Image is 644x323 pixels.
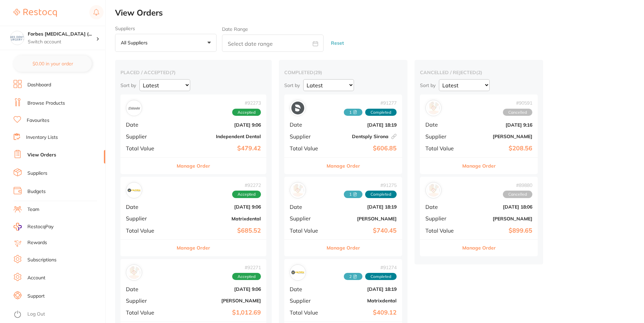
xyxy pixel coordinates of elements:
[290,228,324,234] span: Total Value
[120,177,266,256] div: Matrixdental#92272AcceptedDate[DATE] 9:06SupplierMatrixdentalTotal Value$685.52Manage Order
[27,117,49,124] a: Favourites
[290,133,324,139] span: Supplier
[175,134,261,139] b: Independent Dental
[427,102,440,114] img: Adam Dental
[27,257,57,263] a: Subscriptions
[126,286,169,292] span: Date
[175,145,261,152] b: $479.42
[290,298,324,304] span: Supplier
[232,265,261,270] span: # 92271
[465,227,532,234] b: $899.65
[27,206,39,213] a: Team
[290,309,324,316] span: Total Value
[329,122,397,128] b: [DATE] 18:19
[344,109,362,116] span: Received
[121,40,150,46] p: All suppliers
[115,26,217,31] label: Suppliers
[126,122,169,128] span: Date
[128,184,140,197] img: Matrixdental
[177,240,210,256] button: Manage Order
[290,204,324,210] span: Date
[27,223,53,230] span: RestocqPay
[14,309,103,320] button: Log Out
[126,309,169,316] span: Total Value
[27,152,56,158] a: View Orders
[329,145,397,152] b: $606.85
[120,82,136,88] p: Sort by
[465,204,532,210] b: [DATE] 18:06
[420,69,538,76] h2: cancelled / rejected ( 2 )
[425,133,459,139] span: Supplier
[425,122,459,128] span: Date
[175,216,261,221] b: Matrixdental
[27,293,45,300] a: Support
[175,227,261,234] b: $685.52
[126,204,169,210] span: Date
[290,145,324,151] span: Total Value
[462,158,496,174] button: Manage Order
[327,240,360,256] button: Manage Order
[128,102,140,114] img: Independent Dental
[425,204,459,210] span: Date
[27,82,51,88] a: Dashboard
[27,311,45,318] a: Log Out
[503,109,532,116] span: Cancelled
[26,134,58,141] a: Inventory Lists
[344,191,362,198] span: Received
[126,228,169,234] span: Total Value
[344,273,362,280] span: Received
[462,240,496,256] button: Manage Order
[284,82,300,88] p: Sort by
[329,134,397,139] b: Dentsply Sirona
[365,273,397,280] span: Completed
[465,216,532,221] b: [PERSON_NAME]
[126,298,169,304] span: Supplier
[427,184,440,197] img: Henry Schein Halas
[365,109,397,116] span: Completed
[232,109,261,116] span: Accepted
[175,286,261,292] b: [DATE] 9:06
[232,100,261,106] span: # 92273
[329,286,397,292] b: [DATE] 18:19
[503,100,532,106] span: # 90591
[14,223,53,231] a: RestocqPay
[175,204,261,210] b: [DATE] 9:06
[27,239,47,246] a: Rewards
[222,35,324,52] input: Select date range
[329,216,397,221] b: [PERSON_NAME]
[175,309,261,316] b: $1,012.69
[344,265,397,270] span: # 91274
[10,31,24,45] img: Forbes Dental Surgery (DentalTown 6)
[27,275,45,281] a: Account
[14,5,57,21] a: Restocq Logo
[27,170,47,177] a: Suppliers
[284,69,402,76] h2: completed ( 29 )
[291,102,304,114] img: Dentsply Sirona
[222,26,248,32] label: Date Range
[465,134,532,139] b: [PERSON_NAME]
[290,286,324,292] span: Date
[365,191,397,198] span: Completed
[27,100,65,107] a: Browse Products
[291,266,304,279] img: Matrixdental
[329,298,397,303] b: Matrixdental
[27,188,46,195] a: Budgets
[14,56,92,72] button: $0.00 in your order
[425,145,459,151] span: Total Value
[329,309,397,316] b: $409.12
[115,8,644,18] h2: View Orders
[28,31,96,38] h4: Forbes Dental Surgery (DentalTown 6)
[14,223,22,231] img: RestocqPay
[177,158,210,174] button: Manage Order
[232,273,261,280] span: Accepted
[128,266,140,279] img: Henry Schein Halas
[14,9,57,17] img: Restocq Logo
[465,122,532,128] b: [DATE] 9:16
[344,182,397,188] span: # 91275
[126,215,169,221] span: Supplier
[425,228,459,234] span: Total Value
[503,191,532,198] span: Cancelled
[120,69,266,76] h2: placed / accepted ( 7 )
[232,182,261,188] span: # 92272
[329,34,346,52] button: Reset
